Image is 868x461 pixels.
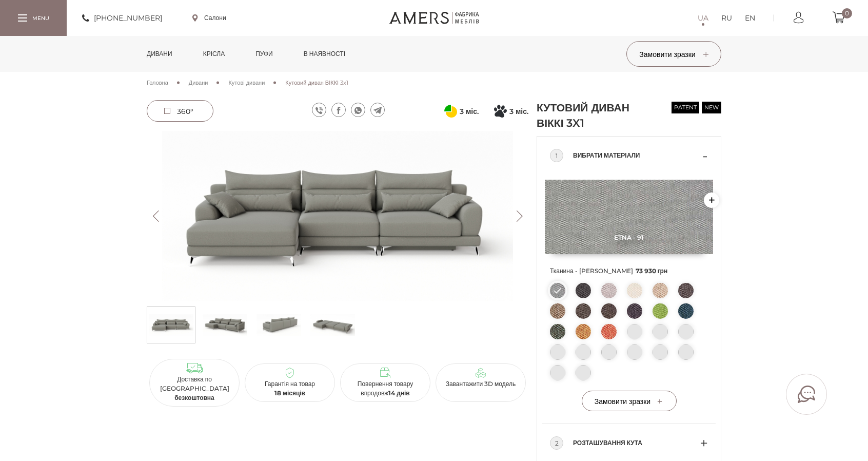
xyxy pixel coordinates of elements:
[248,36,281,72] a: Пуфи
[440,379,522,389] p: Завантажити 3D модель
[174,394,214,401] b: безкоштовна
[545,180,713,254] img: Etna - 91
[388,389,410,397] b: 14 днів
[550,436,563,450] div: 2
[545,234,713,241] span: Etna - 91
[331,103,346,117] a: facebook
[639,50,708,59] span: Замовити зразки
[177,107,193,116] span: 360°
[228,78,265,87] a: Кутові дивани
[147,79,168,86] span: Головна
[460,105,479,118] span: 3 міс.
[702,102,721,113] span: new
[509,105,528,118] span: 3 міс.
[203,310,247,340] img: Кутовий диван ВІККІ 3x1 s-1
[189,79,208,86] span: Дивани
[147,210,165,222] button: Previous
[550,264,708,278] span: Тканина - [PERSON_NAME]
[672,102,699,113] span: patent
[444,105,457,118] svg: Оплата частинами від ПриватБанку
[257,310,301,340] img: Кутовий диван ВІККІ 3x1 s-2
[626,41,721,67] button: Замовити зразки
[192,13,226,23] a: Салони
[249,379,331,398] p: Гарантія на товар
[573,149,700,162] span: Вибрати матеріали
[147,131,528,301] img: Кутовий диван ВІККІ 3x1 -0
[550,149,563,162] div: 1
[153,375,235,402] p: Доставка по [GEOGRAPHIC_DATA]
[370,103,385,117] a: telegram
[147,78,168,87] a: Головна
[310,310,355,340] img: Кутовий диван ВІККІ 3x1 s-3
[842,8,852,18] span: 0
[195,36,232,72] a: Крісла
[636,267,668,275] span: 73 930 грн
[698,12,708,24] a: UA
[582,391,677,411] button: Замовити зразки
[510,210,528,222] button: Next
[82,12,162,24] a: [PHONE_NUMBER]
[228,79,265,86] span: Кутові дивани
[537,100,655,131] h1: Кутовий диван ВІККІ 3x1
[274,389,305,397] b: 18 місяців
[595,397,663,406] span: Замовити зразки
[139,36,180,72] a: Дивани
[573,437,700,449] span: Розташування кута
[189,78,208,87] a: Дивани
[147,100,213,122] a: 360°
[344,379,426,398] p: Повернення товару впродовж
[312,103,326,117] a: viber
[296,36,353,72] a: в наявності
[494,105,507,118] svg: Покупка частинами від Монобанку
[351,103,365,117] a: whatsapp
[745,12,755,24] a: EN
[721,12,732,24] a: RU
[149,310,193,340] img: Кутовий диван ВІККІ 3x1 s-0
